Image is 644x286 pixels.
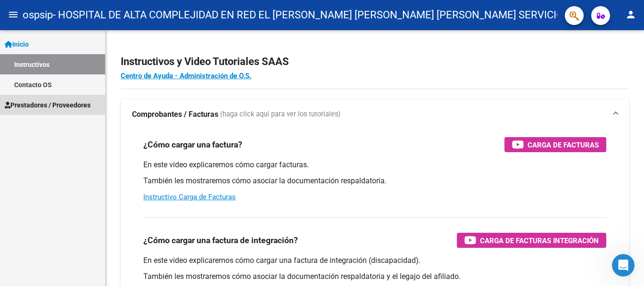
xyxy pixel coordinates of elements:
a: Instructivo Carga de Facturas [143,193,236,201]
h3: ¿Cómo cargar una factura de integración? [143,234,298,247]
span: (haga click aquí para ver los tutoriales) [220,109,340,120]
p: También les mostraremos cómo asociar la documentación respaldatoria. [143,176,606,186]
span: Inicio [5,39,29,49]
p: En este video explicaremos cómo cargar facturas. [143,160,606,170]
span: Carga de Facturas Integración [480,235,599,246]
mat-expansion-panel-header: Comprobantes / Facturas (haga click aquí para ver los tutoriales) [121,99,629,130]
p: También les mostraremos cómo asociar la documentación respaldatoria y el legajo del afiliado. [143,271,606,282]
mat-icon: menu [8,9,19,20]
h3: ¿Cómo cargar una factura? [143,138,242,151]
iframe: Intercom live chat [612,254,635,277]
h2: Instructivos y Video Tutoriales SAAS [121,53,629,71]
span: ospsip [23,5,53,25]
mat-icon: person [625,9,636,20]
strong: Comprobantes / Facturas [132,109,218,120]
a: Centro de Ayuda - Administración de O.S. [121,72,251,80]
span: Prestadores / Proveedores [5,100,91,110]
button: Carga de Facturas Integración [457,233,606,248]
span: Carga de Facturas [528,139,599,151]
p: En este video explicaremos cómo cargar una factura de integración (discapacidad). [143,255,606,266]
button: Carga de Facturas [504,137,606,152]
